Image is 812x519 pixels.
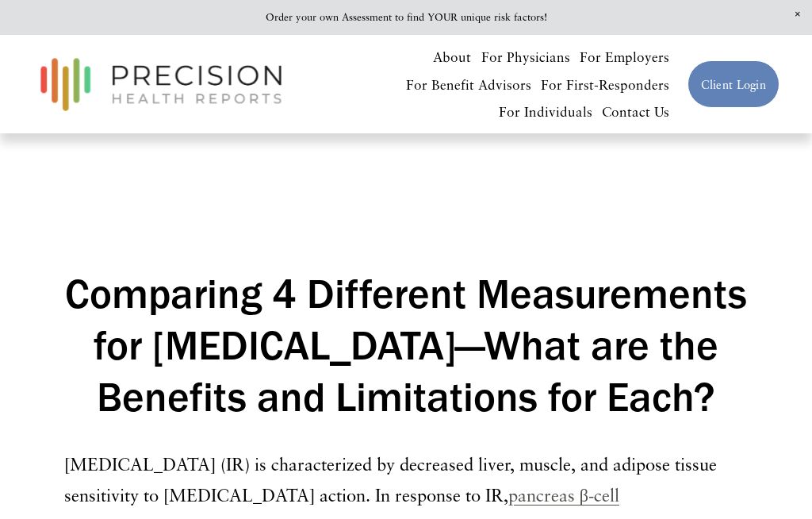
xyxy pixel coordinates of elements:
h1: Comparing 4 Different Measurements for [MEDICAL_DATA]—What are the Benefits and Limitations for E... [64,267,749,422]
a: For Physicians [481,43,570,70]
iframe: Chat Widget [733,443,812,519]
a: For Benefit Advisors [406,71,531,98]
a: Client Login [688,60,780,109]
a: Contact Us [602,98,669,125]
a: About [433,43,471,70]
img: Precision Health Reports [33,51,289,118]
a: For First-Responders [541,71,669,98]
a: For Employers [580,43,669,70]
a: For Individuals [499,98,592,125]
